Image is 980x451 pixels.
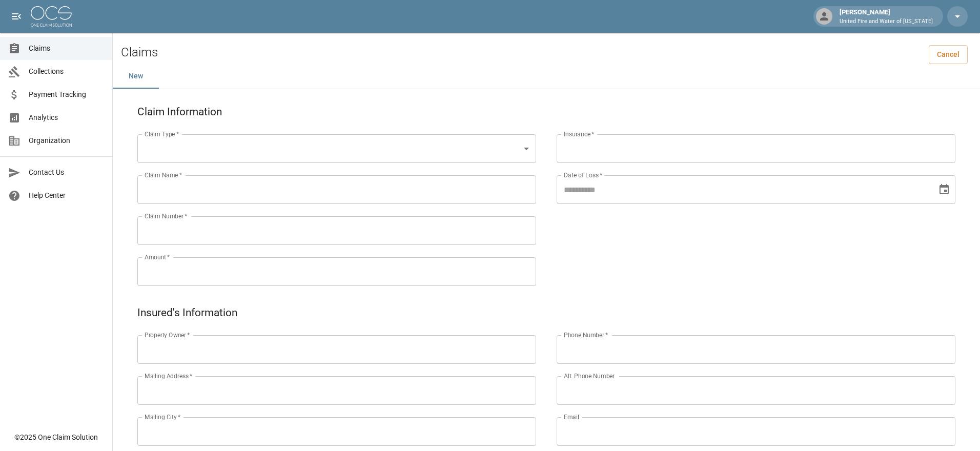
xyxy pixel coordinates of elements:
[145,130,179,138] label: Claim Type
[564,130,594,138] label: Insurance
[14,432,98,442] div: © 2025 One Claim Solution
[145,413,181,421] label: Mailing City
[121,45,158,60] h2: Claims
[145,212,187,220] label: Claim Number
[564,171,602,179] label: Date of Loss
[934,179,954,200] button: Choose date
[145,253,170,261] label: Amount
[113,64,159,89] button: New
[564,372,615,380] label: Alt. Phone Number
[929,45,968,64] a: Cancel
[29,190,104,201] span: Help Center
[29,167,104,178] span: Contact Us
[840,17,933,26] p: United Fire and Water of [US_STATE]
[145,171,182,179] label: Claim Name
[564,413,579,421] label: Email
[29,66,104,77] span: Collections
[835,7,937,26] div: [PERSON_NAME]
[29,112,104,123] span: Analytics
[145,331,190,339] label: Property Owner
[6,6,27,27] button: open drawer
[29,135,104,146] span: Organization
[29,89,104,100] span: Payment Tracking
[145,372,192,380] label: Mailing Address
[564,331,608,339] label: Phone Number
[31,6,72,27] img: ocs-logo-white-transparent.png
[29,43,104,54] span: Claims
[113,64,980,89] div: dynamic tabs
